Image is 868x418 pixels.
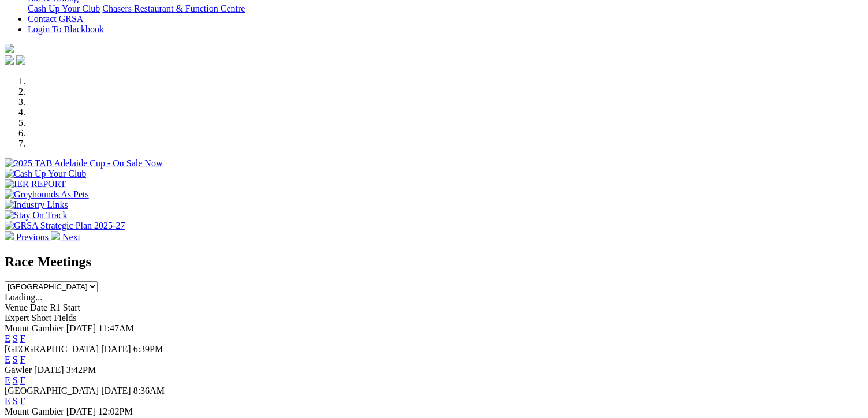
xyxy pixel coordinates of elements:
[98,323,134,333] span: 11:47AM
[5,221,125,231] img: GRSA Strategic Plan 2025-27
[101,386,131,395] span: [DATE]
[32,313,52,323] span: Short
[5,158,163,169] img: 2025 TAB Adelaide Cup - On Sale Now
[5,55,14,65] img: facebook.svg
[5,232,51,242] a: Previous
[5,375,10,385] a: E
[5,406,64,416] span: Mount Gambier
[5,303,28,312] span: Venue
[133,386,165,395] span: 8:36AM
[5,254,863,270] h2: Race Meetings
[28,3,863,14] div: Bar & Dining
[102,3,245,13] a: Chasers Restaurant & Function Centre
[5,179,66,189] img: IER REPORT
[5,231,14,240] img: chevron-left-pager-white.svg
[20,334,25,344] a: F
[13,354,18,364] a: S
[62,232,80,242] span: Next
[101,344,131,354] span: [DATE]
[5,365,32,375] span: Gawler
[5,292,42,302] span: Loading...
[20,354,25,364] a: F
[66,323,96,333] span: [DATE]
[16,232,49,242] span: Previous
[5,189,89,200] img: Greyhounds As Pets
[13,396,18,406] a: S
[5,313,29,323] span: Expert
[50,303,80,312] span: R1 Start
[51,231,60,240] img: chevron-right-pager-white.svg
[5,334,10,344] a: E
[5,44,14,53] img: logo-grsa-white.png
[20,375,25,385] a: F
[20,396,25,406] a: F
[5,354,10,364] a: E
[98,406,133,416] span: 12:02PM
[5,200,68,210] img: Industry Links
[13,334,18,344] a: S
[28,14,83,24] a: Contact GRSA
[5,386,99,395] span: [GEOGRAPHIC_DATA]
[13,375,18,385] a: S
[16,55,25,65] img: twitter.svg
[54,313,76,323] span: Fields
[28,3,100,13] a: Cash Up Your Club
[5,210,67,221] img: Stay On Track
[51,232,80,242] a: Next
[5,323,64,333] span: Mount Gambier
[5,344,99,354] span: [GEOGRAPHIC_DATA]
[30,303,47,312] span: Date
[28,24,104,34] a: Login To Blackbook
[5,169,86,179] img: Cash Up Your Club
[66,365,96,375] span: 3:42PM
[34,365,64,375] span: [DATE]
[5,396,10,406] a: E
[66,406,96,416] span: [DATE]
[133,344,163,354] span: 6:39PM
